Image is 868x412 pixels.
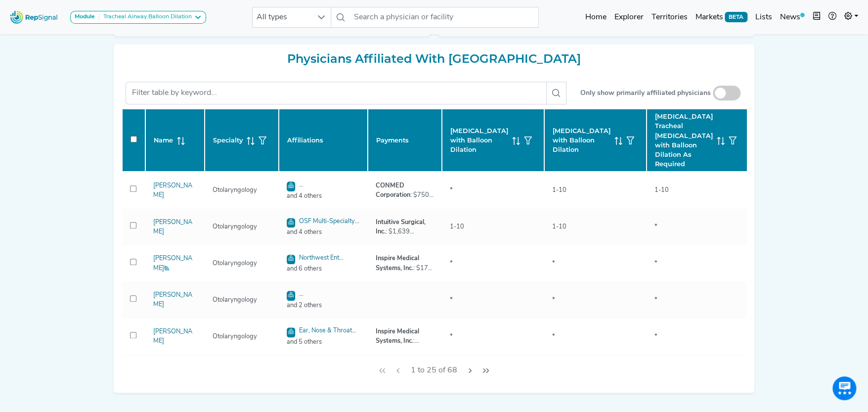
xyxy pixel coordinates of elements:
small: Only show primarily affiliated physicians [580,88,711,98]
a: Territories [647,7,691,27]
div: : $1,359 [376,327,434,346]
span: and 4 others [281,191,366,201]
div: 1-10 [444,222,470,231]
div: 1-10 [649,185,675,195]
button: Intel Book [809,7,825,27]
a: Lists [751,7,776,27]
div: : $750 [376,181,434,200]
div: Tracheal Airway Balloon Dilation [99,13,192,21]
span: Payments [376,136,409,145]
div: 1-10 [546,222,572,231]
div: 1-10 [546,185,572,195]
span: and 5 others [281,337,366,347]
a: News [776,7,809,27]
strong: Module [75,14,95,20]
button: ModuleTracheal Airway Balloon Dilation [70,11,206,24]
span: BETA [725,12,747,22]
span: and 6 others [281,264,366,274]
div: Otolaryngology [207,259,263,268]
div: Otolaryngology [207,185,263,195]
span: [MEDICAL_DATA] Tracheal [MEDICAL_DATA] with Balloon Dilation As Required [655,112,713,169]
div: Otolaryngology [207,332,263,341]
a: [PERSON_NAME] [153,219,192,235]
strong: CONMED Corporation [376,183,410,198]
span: and 2 others [281,301,366,310]
div: : $1,639 [376,218,434,236]
a: OSF Multi-Specialty Group [287,218,359,236]
span: 1 to 25 of 68 [407,361,461,380]
h2: Physicians Affiliated With [GEOGRAPHIC_DATA] [122,52,746,66]
button: Last Page [478,361,494,380]
strong: Intuitive Surgical, Inc. [376,219,426,235]
button: Next Page [462,361,478,380]
a: [PERSON_NAME] [153,328,192,344]
a: Ear, Nose & Throat Care Center [287,327,356,345]
div: : $174 [376,254,434,273]
div: Otolaryngology [207,222,263,231]
a: [PERSON_NAME] [153,183,192,198]
span: Specialty [213,136,243,145]
a: MarketsBETA [691,7,751,27]
span: and 4 others [281,228,366,237]
span: [MEDICAL_DATA] with Balloon Dilation [450,126,508,155]
a: [PERSON_NAME] [153,292,192,308]
strong: Inspire Medical Systems, Inc. [376,255,419,271]
strong: Inspire Medical Systems, Inc. [376,328,419,344]
input: Search a physician or facility [350,7,539,28]
a: Explorer [610,7,647,27]
span: [MEDICAL_DATA] with Balloon Dilation [553,126,610,155]
a: Northwest Ent Associates, S.C. [287,255,344,273]
a: [PERSON_NAME] [153,255,192,271]
span: All types [253,7,312,27]
div: Otolaryngology [207,295,263,305]
input: Filter table by keyword... [126,82,547,104]
span: Affiliations [287,136,323,145]
span: Name [154,136,173,145]
a: Home [581,7,610,27]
